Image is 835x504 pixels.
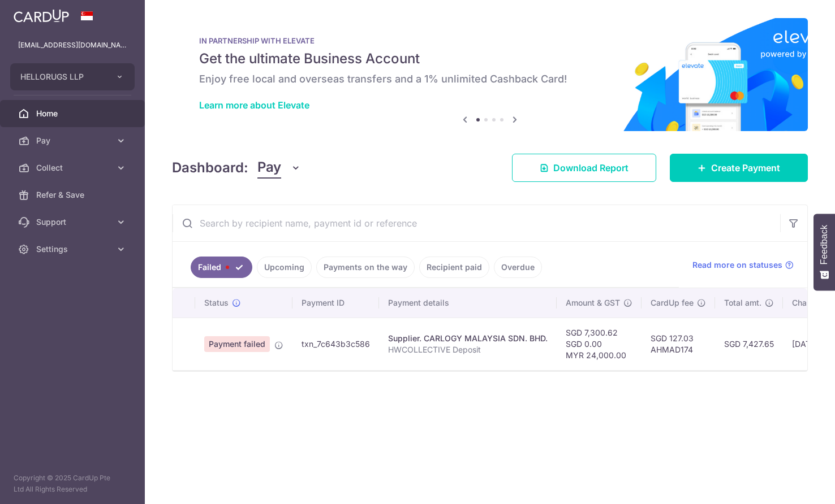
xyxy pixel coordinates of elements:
[379,288,557,318] th: Payment details
[512,154,656,182] a: Download Report
[36,244,111,255] span: Settings
[724,297,761,309] span: Total amt.
[36,216,111,228] span: Support
[36,108,111,119] span: Home
[316,257,415,278] a: Payments on the way
[199,36,781,45] p: IN PARTNERSHIP WITH ELEVATE
[36,162,111,173] span: Collect
[711,161,780,175] span: Create Payment
[642,318,715,370] td: SGD 127.03 AHMAD174
[191,257,252,278] a: Failed
[173,205,780,241] input: Search by recipient name, payment id or reference
[494,257,542,278] a: Overdue
[199,50,781,68] h5: Get the ultimate Business Account
[257,157,301,179] button: Pay
[172,158,248,178] h4: Dashboard:
[651,297,694,309] span: CardUp fee
[199,99,309,111] a: Learn more about Elevate
[18,40,127,51] p: [EMAIL_ADDRESS][DOMAIN_NAME]
[553,161,629,175] span: Download Report
[670,154,808,182] a: Create Payment
[419,257,489,278] a: Recipient paid
[557,318,642,370] td: SGD 7,300.62 SGD 0.00 MYR 24,000.00
[36,135,111,146] span: Pay
[819,225,829,264] span: Feedback
[566,297,620,309] span: Amount & GST
[388,344,548,355] p: HWCOLLECTIVE Deposit
[14,9,69,23] img: CardUp
[292,318,379,370] td: txn_7c643b3c586
[204,297,229,309] span: Status
[292,288,379,318] th: Payment ID
[10,63,135,90] button: HELLORUGS LLP
[172,18,808,131] img: Renovation banner
[388,333,548,344] div: Supplier. CARLOGY MALAYSIA SDN. BHD.
[199,72,781,86] h6: Enjoy free local and overseas transfers and a 1% unlimited Cashback Card!
[715,318,783,370] td: SGD 7,427.65
[204,336,270,352] span: Payment failed
[36,189,111,201] span: Refer & Save
[257,157,281,179] span: Pay
[692,259,782,271] span: Read more on statuses
[692,259,794,271] a: Read more on statuses
[257,257,312,278] a: Upcoming
[814,214,835,290] button: Feedback - Show survey
[20,71,104,82] span: HELLORUGS LLP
